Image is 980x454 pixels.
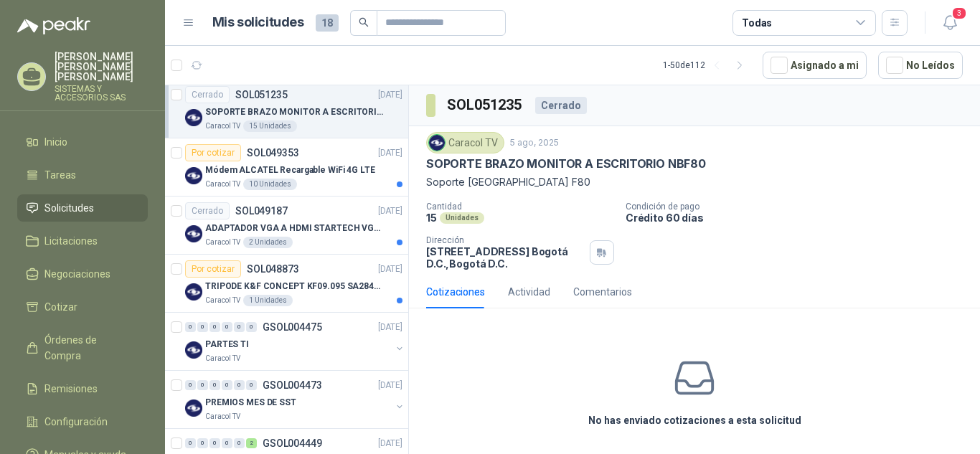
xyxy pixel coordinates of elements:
[185,341,202,359] img: Company Logo
[588,412,801,428] h3: No has enviado cotizaciones a esta solicitud
[378,437,402,450] p: [DATE]
[263,438,322,448] p: GSOL004449
[205,411,240,422] p: Caracol TV
[185,322,196,332] div: 0
[185,86,230,103] div: Cerrado
[246,380,257,390] div: 0
[17,128,148,156] a: Inicio
[17,375,148,402] a: Remisiones
[205,237,240,248] p: Caracol TV
[205,222,384,235] p: ADAPTADOR VGA A HDMI STARTECH VGA2HDU. TIENE QUE SER LA MARCA DEL ENLACE ADJUNTO
[44,200,94,216] span: Solicitudes
[165,138,408,197] a: Por cotizarSOL049353[DATE] Company LogoMódem ALCATEL Recargable WiFi 4G LTECaracol TV10 Unidades
[246,322,257,332] div: 0
[205,179,240,190] p: Caracol TV
[508,284,550,300] div: Actividad
[429,135,445,151] img: Company Logo
[17,227,148,255] a: Licitaciones
[235,90,288,100] p: SOL051235
[17,408,148,435] a: Configuración
[44,134,67,150] span: Inicio
[55,52,148,82] p: [PERSON_NAME] [PERSON_NAME] [PERSON_NAME]
[247,148,299,158] p: SOL049353
[44,167,76,183] span: Tareas
[205,338,249,351] p: PARTES TI
[185,438,196,448] div: 0
[165,80,408,138] a: CerradoSOL051235[DATE] Company LogoSOPORTE BRAZO MONITOR A ESCRITORIO NBF80Caracol TV15 Unidades
[426,235,584,245] p: Dirección
[222,322,232,332] div: 0
[17,17,90,34] img: Logo peakr
[185,380,196,390] div: 0
[185,283,202,301] img: Company Logo
[763,52,867,79] button: Asignado a mi
[185,377,405,422] a: 0 0 0 0 0 0 GSOL004473[DATE] Company LogoPREMIOS MES DE SSTCaracol TV
[185,144,241,161] div: Por cotizar
[573,284,632,300] div: Comentarios
[222,380,232,390] div: 0
[378,88,402,102] p: [DATE]
[378,321,402,334] p: [DATE]
[205,280,384,293] p: TRIPODE K&F CONCEPT KF09.095 SA284C1
[440,212,484,224] div: Unidades
[185,260,241,278] div: Por cotizar
[951,6,967,20] span: 3
[185,318,405,364] a: 0 0 0 0 0 0 GSOL004475[DATE] Company LogoPARTES TICaracol TV
[209,438,220,448] div: 0
[426,132,504,153] div: Caracol TV
[55,85,148,102] p: SISTEMAS Y ACCESORIOS SAS
[44,233,98,249] span: Licitaciones
[205,295,240,306] p: Caracol TV
[447,94,524,116] h3: SOL051235
[663,54,751,77] div: 1 - 50 de 112
[263,380,322,390] p: GSOL004473
[165,255,408,313] a: Por cotizarSOL048873[DATE] Company LogoTRIPODE K&F CONCEPT KF09.095 SA284C1Caracol TV1 Unidades
[44,266,110,282] span: Negociaciones
[243,120,297,132] div: 15 Unidades
[243,179,297,190] div: 10 Unidades
[426,174,963,190] p: Soporte [GEOGRAPHIC_DATA] F80
[426,212,437,224] p: 15
[185,167,202,184] img: Company Logo
[165,197,408,255] a: CerradoSOL049187[DATE] Company LogoADAPTADOR VGA A HDMI STARTECH VGA2HDU. TIENE QUE SER LA MARCA ...
[197,380,208,390] div: 0
[378,263,402,276] p: [DATE]
[235,206,288,216] p: SOL049187
[197,438,208,448] div: 0
[263,322,322,332] p: GSOL004475
[535,97,587,114] div: Cerrado
[212,12,304,33] h1: Mis solicitudes
[246,438,257,448] div: 2
[205,105,384,119] p: SOPORTE BRAZO MONITOR A ESCRITORIO NBF80
[205,120,240,132] p: Caracol TV
[44,299,77,315] span: Cotizar
[185,109,202,126] img: Company Logo
[17,194,148,222] a: Solicitudes
[359,17,369,27] span: search
[197,322,208,332] div: 0
[316,14,339,32] span: 18
[243,295,293,306] div: 1 Unidades
[205,396,296,410] p: PREMIOS MES DE SST
[378,204,402,218] p: [DATE]
[426,284,485,300] div: Cotizaciones
[234,380,245,390] div: 0
[185,225,202,242] img: Company Logo
[17,293,148,321] a: Cotizar
[234,322,245,332] div: 0
[205,164,375,177] p: Módem ALCATEL Recargable WiFi 4G LTE
[205,353,240,364] p: Caracol TV
[742,15,772,31] div: Todas
[626,212,974,224] p: Crédito 60 días
[185,202,230,219] div: Cerrado
[378,379,402,392] p: [DATE]
[234,438,245,448] div: 0
[44,414,108,430] span: Configuración
[878,52,963,79] button: No Leídos
[209,380,220,390] div: 0
[378,146,402,160] p: [DATE]
[44,381,98,397] span: Remisiones
[626,202,974,212] p: Condición de pago
[247,264,299,274] p: SOL048873
[426,156,706,171] p: SOPORTE BRAZO MONITOR A ESCRITORIO NBF80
